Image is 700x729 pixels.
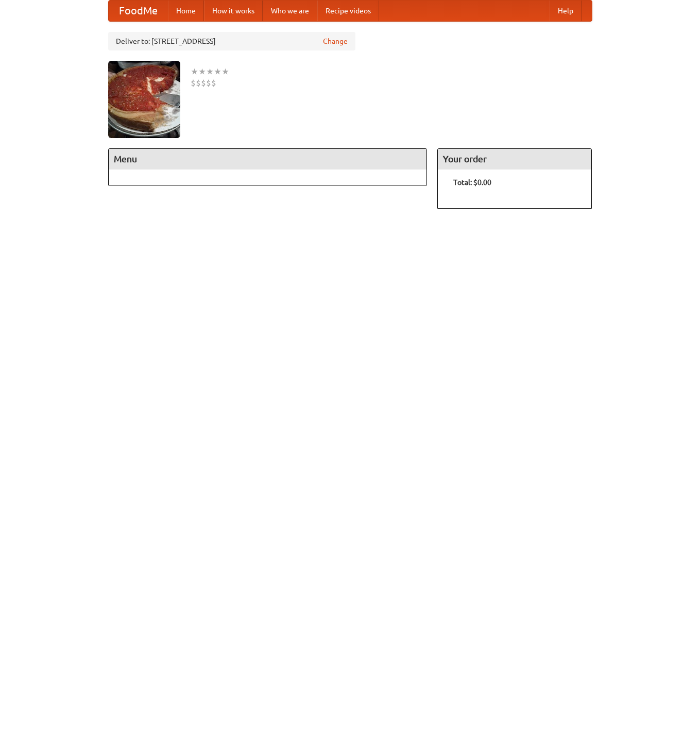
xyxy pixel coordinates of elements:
div: Deliver to: [STREET_ADDRESS] [108,32,355,50]
li: ★ [221,66,229,77]
h4: Your order [438,149,591,169]
li: ★ [191,66,198,77]
li: $ [206,77,211,89]
li: $ [196,77,201,89]
a: How it works [204,1,263,21]
img: angular.jpg [108,61,180,138]
h4: Menu [109,149,427,169]
a: Change [323,36,348,46]
a: FoodMe [109,1,168,21]
b: Total: $0.00 [453,178,491,187]
a: Home [168,1,204,21]
li: ★ [206,66,214,77]
a: Help [550,1,582,21]
li: $ [191,77,196,89]
li: ★ [198,66,206,77]
a: Recipe videos [317,1,379,21]
li: $ [211,77,216,89]
li: $ [201,77,206,89]
li: ★ [214,66,221,77]
a: Who we are [263,1,317,21]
